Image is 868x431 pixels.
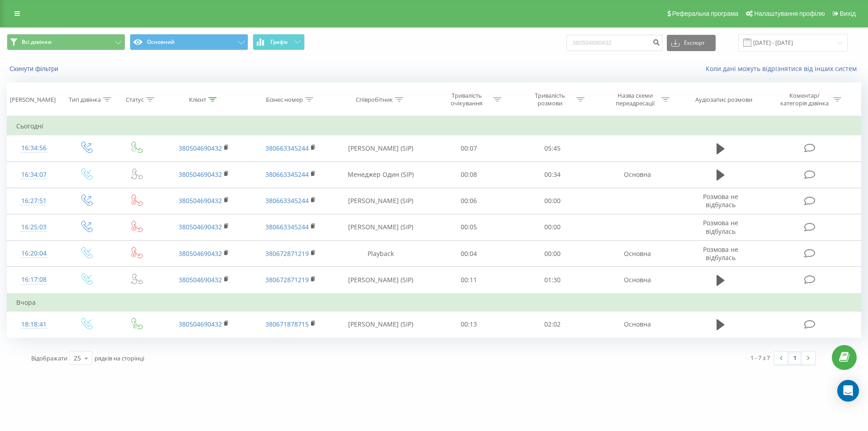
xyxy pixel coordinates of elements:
td: Вчора [7,294,861,312]
a: 380504690432 [179,144,222,152]
td: Основна [594,241,681,267]
div: 16:17:08 [16,271,52,289]
td: 00:00 [510,188,594,214]
div: 1 - 7 з 7 [750,353,770,362]
span: Розмова не відбулась [703,218,738,235]
a: 380504690432 [179,320,222,328]
div: Бізнес номер [266,96,303,104]
td: 00:11 [427,267,510,294]
div: Коментар/категорія дзвінка [778,92,831,107]
td: 02:02 [510,311,594,337]
div: 16:34:56 [16,139,52,157]
td: [PERSON_NAME] (SIP) [334,267,427,294]
div: Клієнт [189,96,206,104]
a: 380504690432 [179,249,222,258]
div: Open Intercom Messenger [837,380,859,402]
span: Всі дзвінки [22,38,52,46]
a: 380663345244 [265,170,309,179]
span: рядків на сторінці [94,354,144,362]
a: 380671878715 [265,320,309,328]
div: Співробітник [356,96,393,104]
button: Основний [130,34,248,50]
div: Аудіозапис розмови [695,96,752,104]
td: [PERSON_NAME] (SIP) [334,188,427,214]
div: 16:34:07 [16,166,52,184]
td: 00:05 [427,214,510,240]
div: Тип дзвінка [69,96,101,104]
td: 00:13 [427,311,510,337]
div: Назва схеми переадресації [611,92,659,107]
span: Налаштування профілю [754,10,825,17]
div: 18:18:41 [16,316,52,333]
div: [PERSON_NAME] [10,96,56,104]
div: 16:25:03 [16,218,52,236]
td: Playback [334,241,427,267]
td: 05:45 [510,135,594,161]
td: 00:08 [427,161,510,188]
a: 380663345244 [265,196,309,205]
td: 00:34 [510,161,594,188]
a: 380672871219 [265,249,309,258]
td: Основна [594,311,681,337]
a: 380504690432 [179,275,222,284]
a: Коли дані можуть відрізнятися вiд інших систем [706,64,861,73]
span: Графік [270,39,288,45]
div: Статус [126,96,144,104]
div: Тривалість очікування [443,92,491,107]
div: 16:27:51 [16,192,52,210]
button: Графік [253,34,305,50]
td: Менеджер Один (SIP) [334,161,427,188]
span: Вихід [840,10,856,17]
td: 00:07 [427,135,510,161]
span: Розмова не відбулась [703,192,738,209]
td: Основна [594,161,681,188]
td: Сьогодні [7,117,861,135]
a: 1 [788,352,802,365]
a: 380504690432 [179,170,222,179]
td: 00:00 [510,241,594,267]
div: 25 [74,354,81,363]
td: [PERSON_NAME] (SIP) [334,214,427,240]
a: 380663345244 [265,223,309,231]
button: Скинути фільтри [7,65,63,73]
td: 01:30 [510,267,594,294]
div: Тривалість розмови [526,92,574,107]
button: Всі дзвінки [7,34,125,50]
span: Розмова не відбулась [703,245,738,262]
a: 380663345244 [265,144,309,152]
a: 380672871219 [265,275,309,284]
td: Основна [594,267,681,294]
a: 380504690432 [179,223,222,231]
button: Експорт [667,35,716,51]
span: Відображати [31,354,67,362]
a: 380504690432 [179,196,222,205]
td: [PERSON_NAME] (SIP) [334,311,427,337]
span: Реферальна програма [672,10,739,17]
td: 00:06 [427,188,510,214]
td: 00:04 [427,241,510,267]
td: [PERSON_NAME] (SIP) [334,135,427,161]
td: 00:00 [510,214,594,240]
div: 16:20:04 [16,245,52,262]
input: Пошук за номером [566,35,662,51]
